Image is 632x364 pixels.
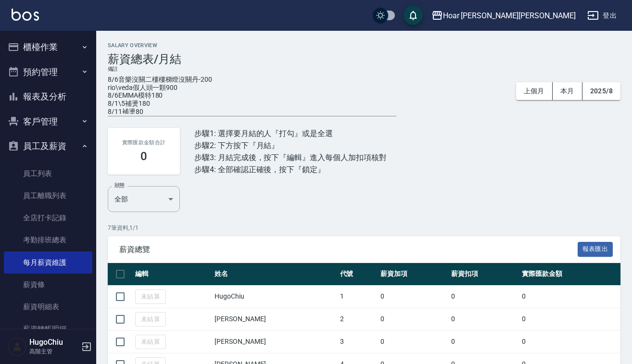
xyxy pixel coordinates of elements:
[519,285,620,308] td: 0
[4,251,92,274] a: 每月薪資維護
[516,82,553,100] button: 上個月
[108,42,620,49] h2: Salary Overview
[449,308,519,330] td: 0
[194,151,387,163] div: 步驟3: 月結完成後，按下『編輯』進入每個人加扣項核對
[338,308,379,330] td: 2
[12,9,39,21] img: Logo
[553,82,582,100] button: 本月
[443,10,576,22] div: Hoar [PERSON_NAME][PERSON_NAME]
[212,330,337,353] td: [PERSON_NAME]
[212,263,337,286] th: 姓名
[29,338,78,347] h5: HugoChiu
[378,285,449,308] td: 0
[4,207,92,229] a: 全店打卡記錄
[4,163,92,185] a: 員工列表
[212,285,337,308] td: HugoChiu
[212,308,337,330] td: [PERSON_NAME]
[4,185,92,207] a: 員工離職列表
[108,224,620,232] p: 7 筆資料, 1 / 1
[108,75,396,114] textarea: 8/6音樂沒關二樓樓梯燈沒關丹-200 rio\veda假人頭一顆900 8/6EMMA模特180 8/1\5補燙180 8/11補燙80
[449,263,519,286] th: 薪資扣項
[583,7,620,25] button: 登出
[404,6,423,25] button: save
[338,285,379,308] td: 1
[519,330,620,353] td: 0
[338,263,379,286] th: 代號
[29,347,78,356] p: 高階主管
[4,60,92,85] button: 預約管理
[582,82,620,100] button: 2025/8
[4,109,92,134] button: 客戶管理
[114,182,125,189] label: 狀態
[428,6,580,25] button: Hoar [PERSON_NAME][PERSON_NAME]
[194,139,387,151] div: 步驟2: 下方按下『月結』
[519,308,620,330] td: 0
[519,263,620,286] th: 實際匯款金額
[338,330,379,353] td: 3
[4,35,92,60] button: 櫃檯作業
[194,127,387,139] div: 步驟1: 選擇要月結的人『打勾』或是全選
[119,139,168,146] h2: 實際匯款金額合計
[378,330,449,353] td: 0
[133,263,212,286] th: 編輯
[108,186,180,212] div: 全部
[578,244,613,253] a: 報表匯出
[4,274,92,296] a: 薪資條
[140,150,147,163] h3: 0
[4,229,92,251] a: 考勤排班總表
[108,52,620,66] h3: 薪資總表/月結
[8,337,27,356] img: Person
[4,84,92,109] button: 報表及分析
[378,308,449,330] td: 0
[378,263,449,286] th: 薪資加項
[108,65,118,73] label: 備註
[194,163,387,176] div: 步驟4: 全部確認正確後，按下『鎖定』
[4,296,92,318] a: 薪資明細表
[4,318,92,340] a: 薪資轉帳明細
[4,134,92,159] button: 員工及薪資
[449,330,519,353] td: 0
[578,242,613,257] button: 報表匯出
[119,245,578,254] span: 薪資總覽
[449,285,519,308] td: 0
